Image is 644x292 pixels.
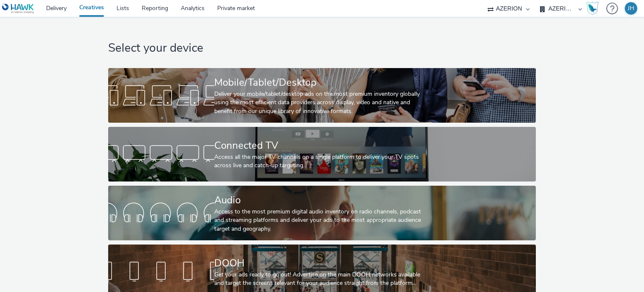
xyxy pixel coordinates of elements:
div: Mobile/Tablet/Desktop [214,75,426,90]
div: Audio [214,193,426,208]
a: AudioAccess to the most premium digital audio inventory on radio channels, podcast and streaming ... [108,186,535,240]
img: undefined Logo [2,3,34,14]
div: Get your ads ready to go out! Advertise on the main DOOH networks available and target the screen... [214,271,426,288]
a: Mobile/Tablet/DesktopDeliver your mobile/tablet/desktop ads on the most premium inventory globall... [108,68,535,123]
div: Access to the most premium digital audio inventory on radio channels, podcast and streaming platf... [214,208,426,233]
h1: Select your device [108,40,535,56]
a: Hawk Academy [586,2,602,15]
div: JH [628,2,634,15]
a: Connected TVAccess all the major TV channels on a single platform to deliver your TV spots across... [108,127,535,182]
div: DOOH [214,256,426,271]
div: Deliver your mobile/tablet/desktop ads on the most premium inventory globally using the most effi... [214,90,426,116]
img: Hawk Academy [586,2,599,15]
div: Access all the major TV channels on a single platform to deliver your TV spots across live and ca... [214,153,426,170]
div: Connected TV [214,138,426,153]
